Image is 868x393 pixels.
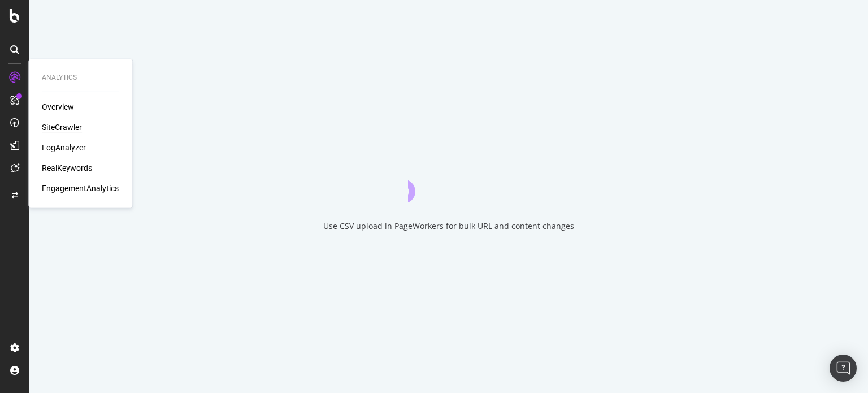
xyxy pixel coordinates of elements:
div: Open Intercom Messenger [830,355,857,382]
div: Analytics [42,73,119,83]
div: Use CSV upload in PageWorkers for bulk URL and content changes [323,221,574,232]
a: RealKeywords [42,162,92,174]
a: LogAnalyzer [42,142,86,153]
a: EngagementAnalytics [42,183,119,194]
a: Overview [42,101,74,113]
a: SiteCrawler [42,122,82,133]
div: animation [408,162,489,202]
